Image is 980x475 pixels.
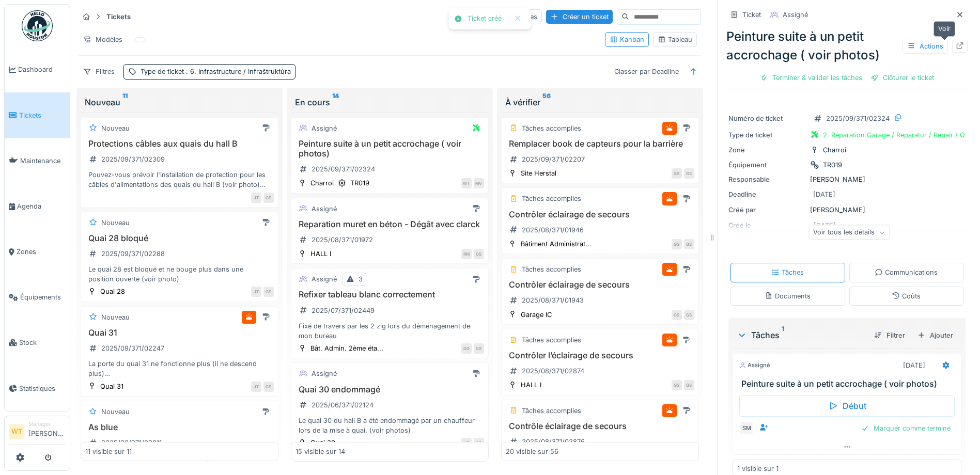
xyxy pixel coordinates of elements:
h3: Quai 30 endommagé [295,385,484,394]
div: Documents [765,291,811,301]
div: 2025/08/371/01943 [522,295,584,305]
h3: Reparation muret en béton - Dégât avec clarck [295,219,484,229]
div: Numéro de ticket [728,114,806,123]
div: Assigné [312,369,337,378]
div: Assigné [783,10,808,20]
li: WT [9,424,24,439]
strong: Tickets [102,12,135,22]
div: Tâches [737,329,866,341]
div: Nouveau [85,96,274,108]
h3: Peinture suite à un petit accrochage ( voir photos) [741,379,957,389]
h3: Remplacer book de capteurs pour la barrière [506,139,694,149]
a: WT Manager[PERSON_NAME] [9,420,66,445]
a: Tickets [5,92,70,138]
div: 2025/09/371/02247 [101,343,164,353]
div: La porte du quai 31 ne fonctionne plus (il ne descend plus) Pouvez-vous faire le nécessaire assez... [85,359,274,378]
div: 2025/08/371/02874 [522,366,584,376]
li: [PERSON_NAME] [28,420,66,442]
div: Voir [934,21,955,36]
div: Marquer comme terminé [857,421,955,435]
h3: Quai 28 bloqué [85,233,274,243]
div: Assigné [312,204,337,214]
div: Modèles [79,32,127,47]
a: Équipements [5,275,70,320]
div: [DATE] [813,189,835,199]
div: Voir tous les détails [808,225,890,240]
div: TR019 [823,160,842,170]
sup: 14 [332,96,339,108]
span: Maintenance [20,156,66,166]
div: Terminer & valider les tâches [756,71,866,85]
div: WT [461,178,472,188]
h3: Quai 31 [85,328,274,338]
div: 2025/09/371/02324 [826,114,890,123]
h3: Contrôler éclairage de secours [506,280,694,290]
div: Assigné [739,361,770,370]
div: Quai 31 [100,382,123,391]
div: Communications [875,267,938,277]
div: Tâches accomplies [522,264,581,274]
div: 11 visible sur 11 [85,447,132,456]
div: Début [739,395,955,417]
div: Tableau [658,35,692,44]
h3: Contrôler l’éclairage de secours [506,351,694,360]
div: 3 [359,274,363,284]
a: Stock [5,320,70,366]
sup: 56 [542,96,551,108]
div: Manager [28,420,66,428]
div: 1 visible sur 1 [737,464,779,473]
a: Statistiques [5,366,70,411]
div: Quai 30 [310,438,335,448]
h3: Peinture suite à un petit accrochage ( voir photos) [295,139,484,159]
h3: Contrôle éclairage de secours [506,421,694,431]
a: Dashboard [5,47,70,92]
div: MV [474,178,484,188]
div: GS [263,193,274,203]
sup: 11 [122,96,128,108]
div: 2025/09/371/02207 [522,154,585,164]
div: Le quai 28 est bloqué et ne bouge plus dans une position ouverte (voir photo) [85,264,274,284]
div: Peinture suite à un petit accrochage ( voir photos) [726,27,968,65]
div: Assigné [312,274,337,284]
h3: Contrôler éclairage de secours [506,210,694,219]
span: Dashboard [18,65,66,74]
h3: Refixer tableau blanc correctement [295,290,484,299]
div: 2025/07/371/02449 [312,306,375,315]
a: Zones [5,229,70,275]
div: 2025/08/371/01946 [522,225,584,235]
div: Responsable [728,175,806,184]
div: Tâches [771,267,804,277]
div: GS [672,310,682,320]
div: 2025/09/371/02324 [312,164,375,174]
div: Filtres [79,64,119,79]
div: GS [474,249,484,259]
div: Charroi [310,178,334,188]
span: Tickets [19,110,66,120]
div: Quai 28 [100,287,125,296]
div: Ajouter [913,328,957,342]
div: JT [251,287,261,297]
div: GS [684,239,694,249]
div: GS [672,239,682,249]
div: 2025/08/371/02011 [101,438,162,448]
div: GS [474,343,484,354]
div: 2025/06/371/02124 [312,400,374,410]
div: 2025/08/371/01972 [312,235,373,245]
div: Zone [728,145,806,155]
div: Ticket créé [468,14,502,23]
span: Stock [19,338,66,347]
div: Ticket [742,10,761,20]
div: JT [461,438,472,448]
div: Tâches accomplies [522,335,581,345]
div: HALL I [310,249,331,259]
span: : 6. Infrastructure / Infraštruktúra [184,68,291,75]
div: 2025/09/371/02309 [101,154,165,164]
div: Kanban [610,35,644,44]
div: GS [263,287,274,297]
div: RM [461,249,472,259]
a: Maintenance [5,138,70,183]
div: GS [474,438,484,448]
div: GS [672,380,682,390]
div: 2025/09/371/02288 [101,249,165,259]
div: Tâches accomplies [522,406,581,416]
